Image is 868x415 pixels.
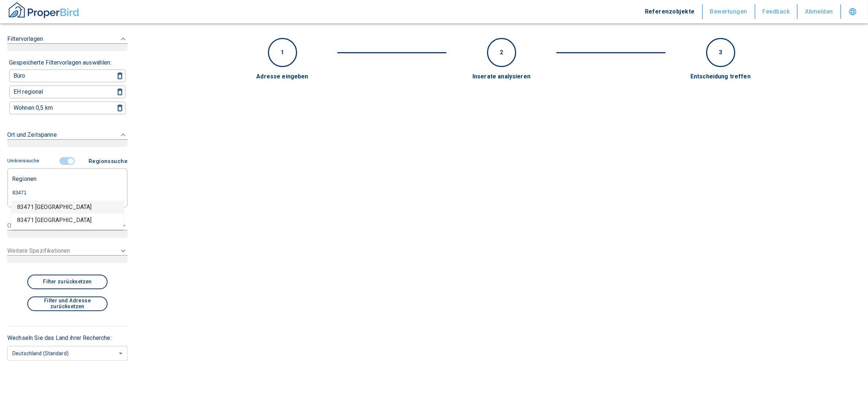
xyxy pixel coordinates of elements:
p: 3 [719,48,722,57]
input: Region eingeben [12,189,123,196]
p: Weitere Spezifikationen [7,247,70,255]
div: Objektdaten [7,217,128,242]
div: Ort und Zeitspanne [7,123,128,154]
button: Filter zurücksetzen [27,275,108,289]
button: Wohnen 0,5 km [11,103,105,113]
div: Inserate analysieren [419,73,584,81]
div: Deutschland (Standard) [7,344,128,363]
p: Objektdaten [7,221,39,230]
p: Büro [13,73,26,79]
p: EH regional [13,89,43,95]
div: Filtervorlagen [7,27,128,58]
p: Wechseln Sie das Land ihrer Recherche: [7,334,128,342]
button: Umkreissuche [7,155,42,167]
button: Bewertungen [703,4,755,19]
button: Abmelden [798,4,841,19]
button: Filter und Adresse zurücksetzen [27,296,108,311]
div: Entscheidung treffen [638,73,803,81]
img: ProperBird Logo and Home Button [7,1,80,19]
p: Ort und Zeitspanne [7,131,57,139]
div: Weitere Spezifikationen [7,242,128,267]
button: Regionssuche [86,154,128,168]
p: 2 [500,48,503,57]
p: Wohnen 0,5 km [13,105,53,111]
div: Filtervorlagen [7,154,128,211]
p: 1 [281,48,284,57]
p: Gespeicherte Filtervorlagen auswählen: [9,58,112,67]
li: 83471 [GEOGRAPHIC_DATA] [11,201,124,214]
p: Filtervorlagen [7,35,43,43]
div: Adresse eingeben [200,73,365,81]
button: Büro [11,71,105,81]
p: Regionen [12,172,36,182]
div: Filtervorlagen [7,58,128,117]
button: EH regional [11,87,105,97]
button: ProperBird Logo and Home Button [7,1,80,22]
button: Referenzobjekte [638,4,703,19]
button: Feedback [755,4,798,19]
li: 83471 [GEOGRAPHIC_DATA] [11,214,124,227]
